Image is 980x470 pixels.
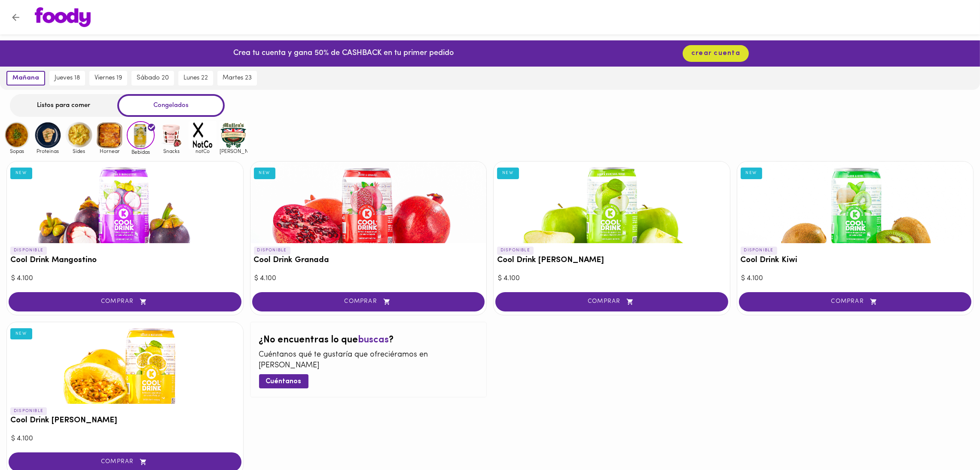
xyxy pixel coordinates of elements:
p: DISPONIBLE [497,247,534,254]
span: COMPRAR [19,458,231,466]
span: Proteinas [34,148,62,154]
p: Cuéntanos qué te gustaría que ofreciéramos en [PERSON_NAME] [259,350,478,372]
span: crear cuenta [691,49,740,58]
button: martes 23 [217,71,257,85]
span: sábado 20 [137,74,169,82]
img: Hornear [96,121,124,149]
span: [PERSON_NAME] [220,148,247,154]
button: lunes 22 [178,71,213,85]
iframe: Messagebird Livechat Widget [930,420,971,461]
img: Sopas [3,121,31,149]
p: Crea tu cuenta y gana 50% de CASHBACK en tu primer pedido [233,48,454,59]
span: Snacks [158,148,186,154]
h3: Cool Drink Kiwi [741,256,970,265]
span: martes 23 [223,74,252,82]
div: $ 4.100 [498,274,726,284]
div: NEW [10,168,32,179]
p: DISPONIBLE [10,247,47,254]
span: COMPRAR [263,298,474,305]
div: $ 4.100 [11,434,239,444]
p: DISPONIBLE [254,247,290,254]
button: COMPRAR [739,292,972,311]
button: COMPRAR [252,292,485,311]
img: logo.png [35,7,91,27]
h3: Cool Drink [PERSON_NAME] [497,256,727,265]
div: NEW [497,168,519,179]
button: jueves 18 [49,71,85,85]
button: crear cuenta [683,45,749,62]
span: notCo [189,148,217,154]
h2: ¿No encuentras lo que ? [259,335,478,345]
div: Congelados [117,94,225,117]
div: $ 4.100 [742,274,969,284]
img: Proteinas [34,121,62,149]
div: Cool Drink Kiwi [737,162,974,243]
img: mullens [220,121,247,149]
div: Cool Drink Maracuya [7,322,243,404]
h3: Cool Drink Granada [254,256,483,265]
div: NEW [741,168,763,179]
button: COMPRAR [495,292,728,311]
button: Volver [5,7,26,28]
div: $ 4.100 [11,274,239,284]
button: viernes 19 [89,71,127,85]
button: mañana [6,71,45,85]
h3: Cool Drink Mangostino [10,256,240,265]
div: $ 4.100 [255,274,482,284]
span: COMPRAR [506,298,717,305]
div: Cool Drink Manzana Verde [494,162,730,243]
span: COMPRAR [19,298,231,305]
p: DISPONIBLE [741,247,777,254]
span: lunes 22 [183,74,208,82]
div: Listos para comer [10,94,117,117]
h3: Cool Drink [PERSON_NAME] [10,416,240,425]
span: Sides [65,148,93,154]
span: mañana [12,74,39,82]
img: Bebidas [127,121,155,149]
div: NEW [254,168,276,179]
div: NEW [10,328,32,339]
div: Cool Drink Mangostino [7,162,243,243]
img: notCo [189,121,217,149]
span: COMPRAR [750,298,961,305]
button: Cuéntanos [259,374,308,388]
p: DISPONIBLE [10,407,47,415]
span: Cuéntanos [266,378,302,386]
button: sábado 20 [131,71,174,85]
img: Snacks [158,121,186,149]
span: buscas [358,335,389,345]
span: Sopas [3,148,31,154]
span: viernes 19 [95,74,122,82]
img: Sides [65,121,93,149]
span: jueves 18 [55,74,80,82]
button: COMPRAR [9,292,241,311]
div: Cool Drink Granada [250,162,487,243]
span: Bebidas [127,149,155,155]
span: Hornear [96,148,124,154]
